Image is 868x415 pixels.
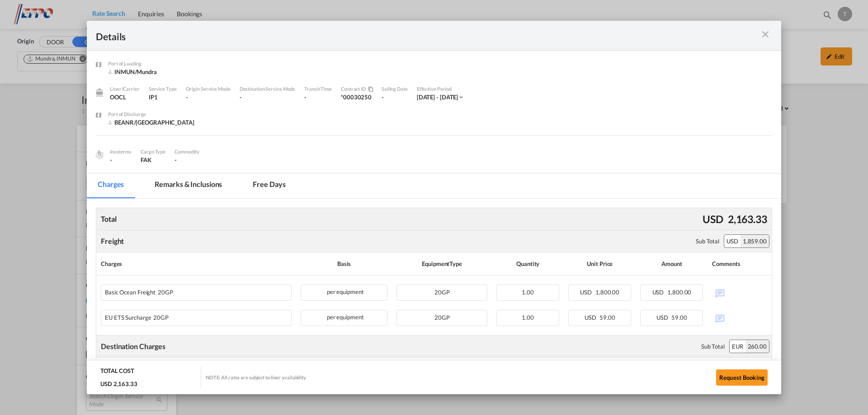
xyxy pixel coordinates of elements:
[301,310,387,326] div: per equipment
[496,257,559,270] div: Quantity
[96,30,704,41] div: Details
[434,314,450,321] span: 20GP
[151,314,169,321] span: 20GP
[175,156,177,163] span: -
[101,257,292,270] div: Charges
[99,212,119,226] div: Total
[712,310,767,326] div: No Comments Available
[671,314,687,321] span: 59.00
[568,257,631,270] div: Unit Price
[141,148,165,156] div: Cargo Type
[186,85,231,93] div: Origin Service Mode
[701,342,725,350] div: Sub Total
[87,173,135,198] md-tab-item: Charges
[108,118,194,126] div: BEANR/Antwerp
[149,85,177,93] div: Service Type
[585,314,599,321] span: USD
[87,21,781,394] md-dialog: Port of Loading ...
[458,94,464,100] md-icon: icon-chevron-down
[730,340,745,353] div: EUR
[434,289,450,296] span: 20GP
[708,358,772,381] th: Comments
[240,85,296,93] div: Destination Service Mode
[696,237,719,245] div: Sub Total
[396,257,487,270] div: Equipment Type
[186,93,231,101] div: -
[580,289,594,296] span: USD
[726,210,769,228] div: 2,163.33
[712,284,767,300] div: No Comments Available
[417,93,458,101] div: 20 Sep 2025 - 14 Oct 2025
[382,85,408,93] div: Sailing Date
[522,289,534,296] span: 1.00
[760,29,771,40] md-icon: icon-close m-3 fg-AAA8AD cursor
[100,367,134,379] div: TOTAL COST
[206,374,306,381] div: NOTE: All rates are subject to liner availability
[595,289,619,296] span: 1,800.00
[522,314,534,321] span: 1.00
[741,235,769,247] div: 1,859.00
[149,93,158,101] span: IP1
[304,85,332,93] div: Transit Time
[141,156,165,164] div: FAK
[301,284,387,301] div: per equipment
[341,85,382,110] div: *00030250
[105,285,242,296] div: Basic Ocean Freight
[242,173,296,198] md-tab-item: Free days
[108,110,194,118] div: Port of Discharge
[101,236,124,246] div: Freight
[656,314,670,321] span: USD
[110,148,132,156] div: Incoterms
[382,93,408,101] div: -
[304,93,332,101] div: -
[341,85,373,93] div: Contract / Rate Agreement / Tariff / Spot Pricing Reference Number
[108,68,180,76] div: INMUN/Mundra
[366,87,373,92] md-icon: icon-content-copy
[175,148,199,156] div: Commodity
[301,257,387,270] div: Basis
[599,314,615,321] span: 59.00
[417,85,465,93] div: Effective Period
[100,380,140,388] div: USD 2,163.33
[240,93,296,101] div: -
[94,149,104,159] img: cargo.png
[108,60,180,68] div: Port of Loading
[87,173,305,198] md-pagination-wrapper: Use the left and right arrow keys to navigate between tabs
[724,235,741,247] div: USD
[745,340,769,353] div: 260.00
[110,93,140,101] div: OOCL
[700,210,726,228] div: USD
[652,289,666,296] span: USD
[105,310,242,321] div: EU ETS Surcharge
[156,289,173,296] span: 20GP
[101,341,165,351] div: Destination Charges
[640,257,703,270] div: Amount
[667,289,691,296] span: 1,800.00
[341,93,373,101] div: *00030250
[716,369,768,386] button: Request Booking
[708,252,772,275] th: Comments
[110,85,140,93] div: Liner/Carrier
[110,156,132,164] div: -
[144,173,233,198] md-tab-item: Remarks & Inclusions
